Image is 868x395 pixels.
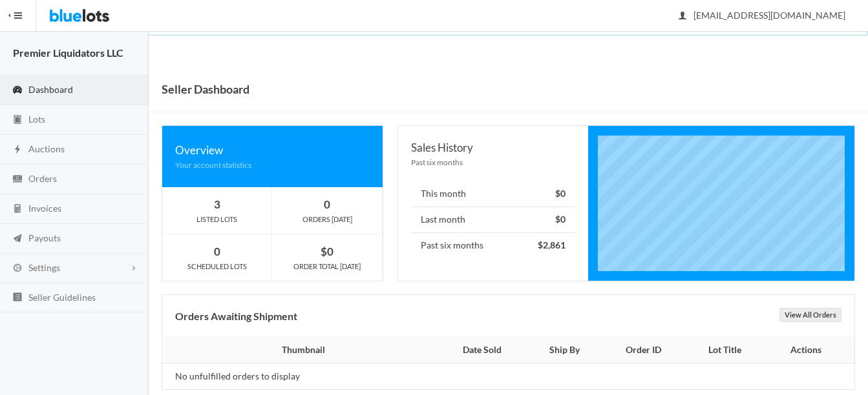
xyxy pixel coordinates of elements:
span: [EMAIL_ADDRESS][DOMAIN_NAME] [679,10,845,21]
strong: 0 [324,197,330,211]
ion-icon: person [676,10,689,23]
b: Orders Awaiting Shipment [175,310,297,322]
li: This month [411,181,575,207]
div: LISTED LOTS [162,214,271,225]
th: Date Sold [438,338,527,363]
th: Actions [765,338,854,363]
div: SCHEDULED LOTS [162,261,271,272]
ion-icon: clipboard [11,114,24,127]
span: Orders [28,173,57,184]
a: View All Orders [779,308,842,322]
li: Last month [411,207,575,233]
span: Payouts [28,232,61,243]
th: Thumbnail [162,338,438,363]
span: Settings [28,262,60,273]
div: Overview [175,141,370,159]
strong: $0 [555,214,566,225]
ion-icon: list box [11,292,24,304]
th: Ship By [527,338,602,363]
ion-icon: calculator [11,203,24,216]
span: Lots [28,114,45,125]
strong: $0 [321,245,333,258]
div: ORDERS [DATE] [272,214,382,225]
h1: Seller Dashboard [162,79,249,99]
td: No unfulfilled orders to display [162,363,438,389]
th: Lot Title [686,338,765,363]
div: Your account statistics [175,159,370,171]
strong: $0 [555,188,566,199]
strong: Premier Liquidators LLC [13,46,123,59]
span: Auctions [28,143,65,154]
strong: 3 [214,197,220,211]
strong: 0 [214,245,220,258]
ion-icon: cash [11,174,24,186]
li: Past six months [411,232,575,258]
ion-icon: speedometer [11,85,24,97]
strong: $2,861 [538,239,566,250]
span: Dashboard [28,84,73,95]
div: Past six months [411,156,575,168]
ion-icon: paper plane [11,233,24,245]
div: Sales History [411,139,575,156]
span: Invoices [28,203,61,214]
ion-icon: flash [11,144,24,156]
span: Seller Guidelines [28,292,96,303]
ion-icon: cog [11,263,24,275]
th: Order ID [602,338,686,363]
div: ORDER TOTAL [DATE] [272,261,382,272]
